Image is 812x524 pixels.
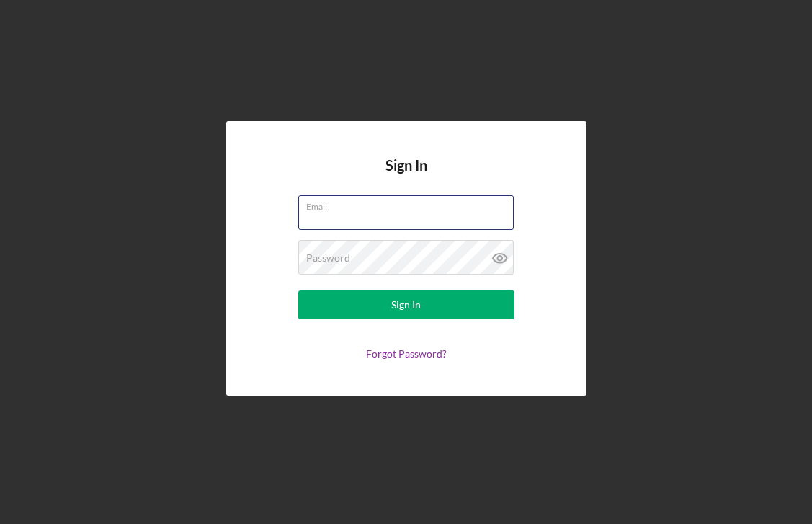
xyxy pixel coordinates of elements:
[385,157,427,195] h4: Sign In
[366,347,447,360] a: Forgot Password?
[306,252,350,264] label: Password
[391,290,421,319] div: Sign In
[306,196,514,212] label: Email
[298,290,514,319] button: Sign In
